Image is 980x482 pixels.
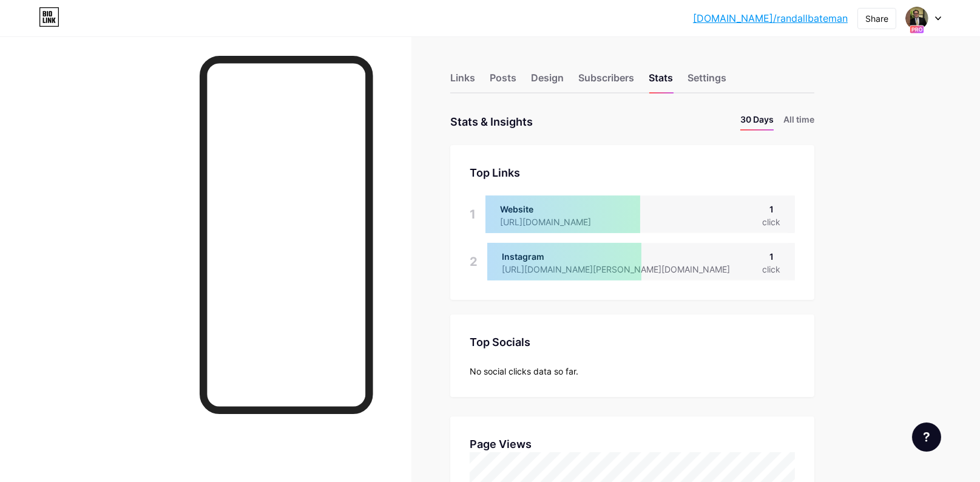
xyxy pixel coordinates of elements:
div: Design [531,70,564,92]
div: Posts [490,70,516,92]
div: 2 [470,243,478,280]
div: Share [865,12,888,25]
div: Page Views [470,436,795,452]
div: Stats & Insights [450,113,533,131]
div: No social clicks data so far. [470,365,795,378]
li: All time [783,113,814,131]
div: 1 [470,195,476,233]
div: 1 [762,203,780,216]
a: [DOMAIN_NAME]/randallbateman [693,11,848,25]
li: 30 Days [740,113,774,131]
div: click [762,263,780,276]
div: click [762,216,780,228]
img: digitalarmours [905,7,928,30]
div: Links [450,70,475,92]
div: Top Socials [470,334,795,350]
div: Stats [649,70,673,92]
div: Subscribers [578,70,634,92]
div: Settings [688,70,726,92]
div: 1 [762,250,780,263]
div: Top Links [470,165,795,181]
